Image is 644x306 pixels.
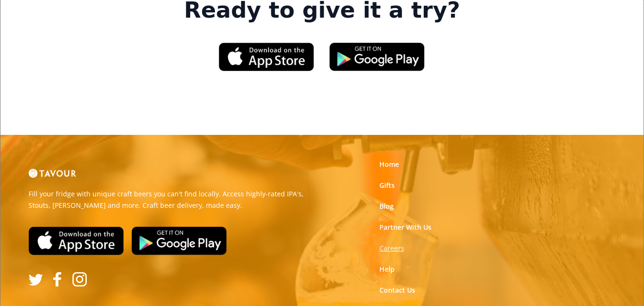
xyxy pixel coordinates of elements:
a: Home [379,160,399,169]
p: Fill your fridge with unique craft beers you can't find locally. Access highly-rated IPA's, Stout... [29,188,315,211]
a: Gifts [379,181,395,190]
strong: Careers [379,244,404,253]
a: Blog [379,202,394,211]
a: Partner With Us [379,223,431,232]
a: Contact Us [379,286,415,295]
a: Help [379,265,395,274]
a: Careers [379,244,404,253]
